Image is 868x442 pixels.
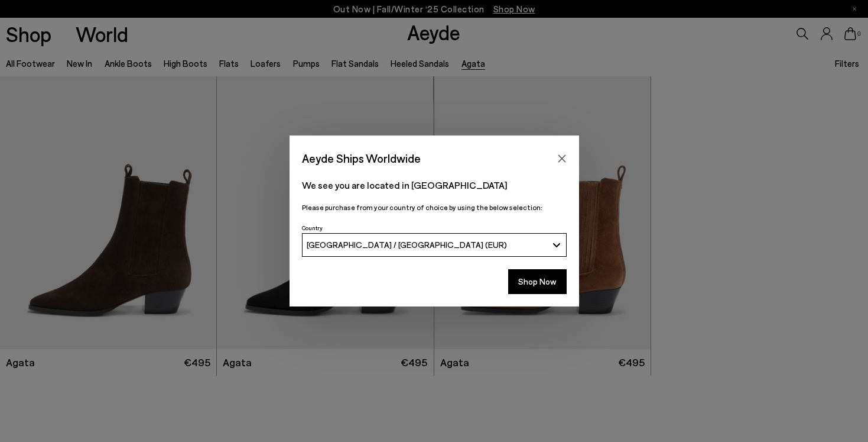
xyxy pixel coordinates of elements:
span: Aeyde Ships Worldwide [302,148,421,169]
button: Close [553,150,571,167]
p: Please purchase from your country of choice by using the below selection: [302,202,567,213]
p: We see you are located in [GEOGRAPHIC_DATA] [302,178,567,192]
button: Shop Now [508,269,567,294]
span: Country [302,224,323,231]
span: [GEOGRAPHIC_DATA] / [GEOGRAPHIC_DATA] (EUR) [307,240,507,250]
